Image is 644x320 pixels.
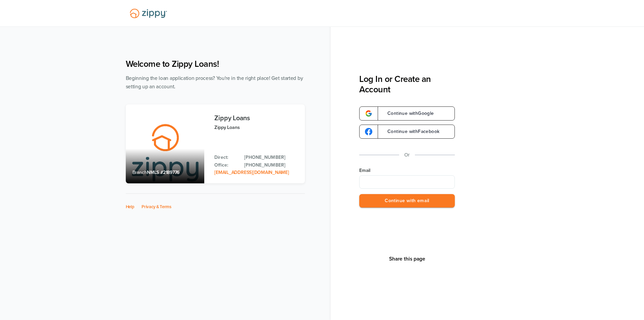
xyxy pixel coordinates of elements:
label: Email [359,167,455,174]
h1: Welcome to Zippy Loans! [126,59,305,69]
p: Or [405,151,410,159]
span: Continue with Facebook [381,129,439,134]
img: Lender Logo [126,6,171,21]
a: Office Phone: 512-975-2947 [244,162,298,169]
span: NMLS #2189776 [147,170,179,175]
a: Email Address: zippyguide@zippymh.com [214,170,289,175]
button: Share This Page [387,256,427,262]
span: Branch [132,170,147,175]
h3: Zippy Loans [214,115,298,122]
span: Continue with Google [381,111,434,116]
img: google-logo [365,128,372,135]
p: Office: [214,162,237,169]
a: Direct Phone: 512-975-2947 [244,154,298,161]
img: google-logo [365,110,372,117]
a: google-logoContinue withGoogle [359,106,455,121]
p: Direct: [214,154,237,161]
a: Privacy & Terms [142,204,171,210]
span: Beginning the loan application process? You're in the right place! Get started by setting up an a... [126,75,303,90]
a: Help [126,204,135,210]
h3: Log In or Create an Account [359,74,455,95]
p: Zippy Loans [214,124,298,131]
a: google-logoContinue withFacebook [359,125,455,139]
input: Email Address [359,175,455,189]
button: Continue with email [359,194,455,208]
